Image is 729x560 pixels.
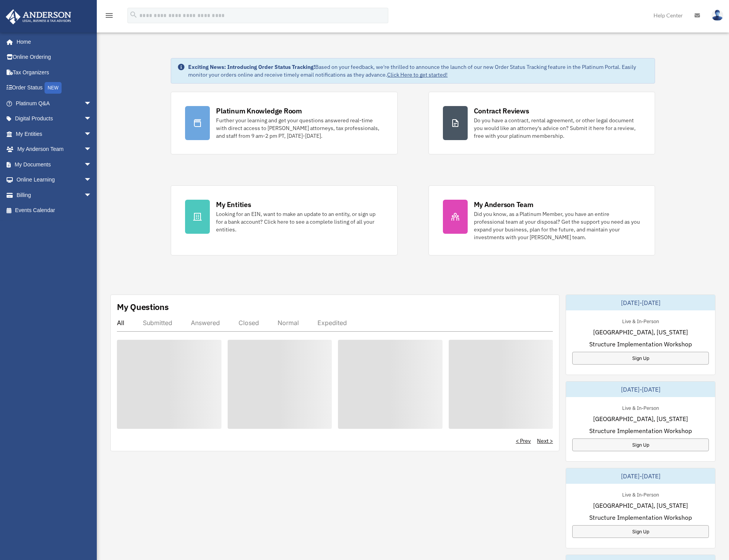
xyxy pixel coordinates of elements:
[84,96,99,111] span: arrow_drop_down
[516,437,531,445] a: < Prev
[429,185,655,255] a: My Anderson Team Did you know, as a Platinum Member, you have an entire professional team at your...
[105,14,114,20] a: menu
[593,327,688,337] span: [GEOGRAPHIC_DATA], [US_STATE]
[117,301,169,313] div: My Questions
[84,142,99,158] span: arrow_drop_down
[5,80,103,96] a: Order StatusNEW
[216,116,383,140] div: Further your learning and get your questions answered real-time with direct access to [PERSON_NAM...
[589,513,692,522] span: Structure Implementation Workshop
[117,319,124,327] div: All
[593,414,688,423] span: [GEOGRAPHIC_DATA], [US_STATE]
[216,106,302,116] div: Platinum Knowledge Room
[387,71,448,78] a: Click Here to get started!
[5,50,103,65] a: Online Ordering
[5,34,99,50] a: Home
[593,501,688,510] span: [GEOGRAPHIC_DATA], [US_STATE]
[5,111,103,127] a: Digital Productsarrow_drop_down
[5,187,103,203] a: Billingarrow_drop_down
[216,200,251,209] div: My Entities
[238,319,259,327] div: Closed
[5,126,103,142] a: My Entitiesarrow_drop_down
[5,157,103,172] a: My Documentsarrow_drop_down
[712,10,723,21] img: User Pic
[129,10,138,19] i: search
[278,319,299,327] div: Normal
[5,203,103,218] a: Events Calendar
[84,111,99,127] span: arrow_drop_down
[566,295,715,310] div: [DATE]-[DATE]
[317,319,347,327] div: Expedited
[429,92,655,154] a: Contract Reviews Do you have a contract, rental agreement, or other legal document you would like...
[188,63,648,79] div: Based on your feedback, we're thrilled to announce the launch of our new Order Status Tracking fe...
[105,11,114,20] i: menu
[216,210,383,233] div: Looking for an EIN, want to make an update to an entity, or sign up for a bank account? Click her...
[616,317,665,325] div: Live & In-Person
[572,438,709,451] a: Sign Up
[572,525,709,538] a: Sign Up
[45,82,62,94] div: NEW
[572,352,709,365] a: Sign Up
[171,185,397,255] a: My Entities Looking for an EIN, want to make an update to an entity, or sign up for a bank accoun...
[188,63,315,70] strong: Exciting News: Introducing Order Status Tracking!
[5,65,103,80] a: Tax Organizers
[474,210,641,241] div: Did you know, as a Platinum Member, you have an entire professional team at your disposal? Get th...
[537,437,553,445] a: Next >
[143,319,172,327] div: Submitted
[474,106,529,116] div: Contract Reviews
[5,172,103,188] a: Online Learningarrow_drop_down
[566,382,715,397] div: [DATE]-[DATE]
[616,490,665,498] div: Live & In-Person
[474,116,641,140] div: Do you have a contract, rental agreement, or other legal document you would like an attorney's ad...
[566,468,715,484] div: [DATE]-[DATE]
[5,142,103,157] a: My Anderson Teamarrow_drop_down
[84,157,99,173] span: arrow_drop_down
[5,96,103,111] a: Platinum Q&Aarrow_drop_down
[474,200,533,209] div: My Anderson Team
[191,319,220,327] div: Answered
[3,9,74,24] img: Anderson Advisors Platinum Portal
[84,172,99,188] span: arrow_drop_down
[616,403,665,411] div: Live & In-Person
[589,426,692,435] span: Structure Implementation Workshop
[171,92,397,154] a: Platinum Knowledge Room Further your learning and get your questions answered real-time with dire...
[84,187,99,203] span: arrow_drop_down
[84,126,99,142] span: arrow_drop_down
[589,339,692,349] span: Structure Implementation Workshop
